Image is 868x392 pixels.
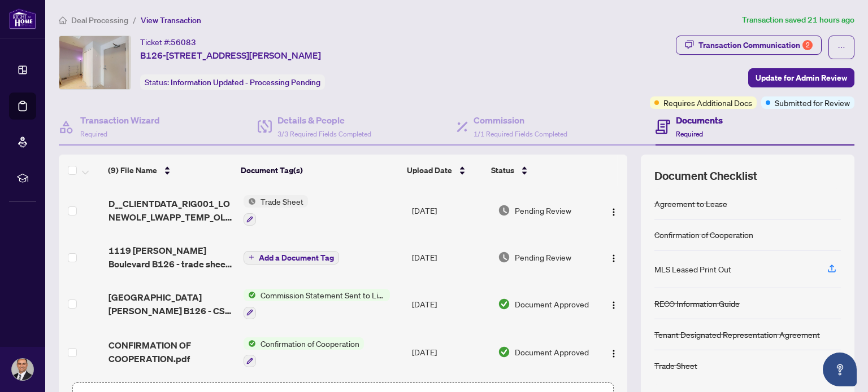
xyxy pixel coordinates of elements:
button: Logo [605,248,623,266]
div: Transaction Communication [698,36,813,54]
th: Upload Date [402,155,487,186]
span: Pending Review [515,251,571,263]
button: Update for Admin Review [748,68,854,87]
img: Status Icon [244,289,256,301]
div: MLS Leased Print Out [654,263,731,275]
span: [GEOGRAPHIC_DATA][PERSON_NAME] B126 - CS to listing brokerage.pdf [108,290,235,318]
span: home [59,16,67,24]
button: Add a Document Tag [244,251,339,265]
span: 56083 [171,37,196,47]
span: Document Checklist [654,168,757,184]
span: Upload Date [407,164,452,177]
th: Document Tag(s) [236,155,402,186]
span: Trade Sheet [256,195,308,208]
span: 3/3 Required Fields Completed [277,130,371,138]
span: (9) File Name [108,164,157,177]
td: [DATE] [407,280,493,328]
button: Status IconCommission Statement Sent to Listing Brokerage [244,289,390,319]
span: Status [491,164,514,177]
span: Submitted for Review [775,96,850,109]
button: Transaction Communication2 [676,36,822,55]
span: Information Updated - Processing Pending [171,77,320,87]
span: View Transaction [141,15,201,25]
img: Logo [609,349,618,358]
span: plus [249,254,254,260]
h4: Documents [676,113,723,127]
button: Status IconConfirmation of Cooperation [244,337,364,368]
span: Update for Admin Review [756,69,847,87]
img: logo [9,8,36,29]
li: / [133,14,136,27]
img: Logo [609,208,618,217]
span: Deal Processing [71,15,128,25]
span: Document Approved [515,298,589,310]
th: (9) File Name [103,155,236,186]
div: RECO Information Guide [654,297,740,310]
span: 1/1 Required Fields Completed [474,130,567,138]
span: Required [676,130,703,138]
div: Tenant Designated Representation Agreement [654,328,820,341]
img: Profile Icon [12,359,33,380]
th: Status [487,155,589,186]
span: Add a Document Tag [259,254,334,262]
article: Transaction saved 21 hours ago [742,14,854,27]
span: Confirmation of Cooperation [256,337,364,350]
button: Logo [605,343,623,361]
td: [DATE] [407,328,493,377]
img: IMG-W12429994_1.jpg [59,36,131,89]
h4: Commission [474,113,567,127]
button: Add a Document Tag [244,250,339,265]
h4: Transaction Wizard [80,113,160,127]
div: 2 [802,40,813,50]
span: ellipsis [837,43,845,51]
img: Document Status [498,298,510,310]
img: Document Status [498,346,510,358]
img: Status Icon [244,337,256,350]
img: Document Status [498,251,510,263]
div: Trade Sheet [654,359,697,372]
img: Logo [609,254,618,263]
div: Ticket #: [140,36,196,49]
img: Status Icon [244,195,256,208]
img: Logo [609,301,618,310]
span: Document Approved [515,346,589,358]
span: CONFIRMATION OF COOPERATION.pdf [108,338,235,365]
button: Status IconTrade Sheet [244,195,308,226]
img: Document Status [498,204,510,217]
div: Confirmation of Cooperation [654,228,753,241]
span: Required [80,130,107,138]
td: [DATE] [407,235,493,280]
span: 1119 [PERSON_NAME] Boulevard B126 - trade sheet - [PERSON_NAME] to review.pdf [108,244,235,271]
button: Logo [605,295,623,313]
span: Requires Additional Docs [663,96,752,109]
span: Commission Statement Sent to Listing Brokerage [256,289,390,301]
td: [DATE] [407,186,493,235]
span: B126-[STREET_ADDRESS][PERSON_NAME] [140,49,321,62]
button: Logo [605,201,623,219]
h4: Details & People [277,113,371,127]
span: D__CLIENTDATA_RIG001_LONEWOLF_LWAPP_TEMP_OL0X8BCVFRX 1.pdf [108,197,235,224]
div: Status: [140,74,325,90]
button: Open asap [823,353,857,386]
span: Pending Review [515,204,571,217]
div: Agreement to Lease [654,197,727,210]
